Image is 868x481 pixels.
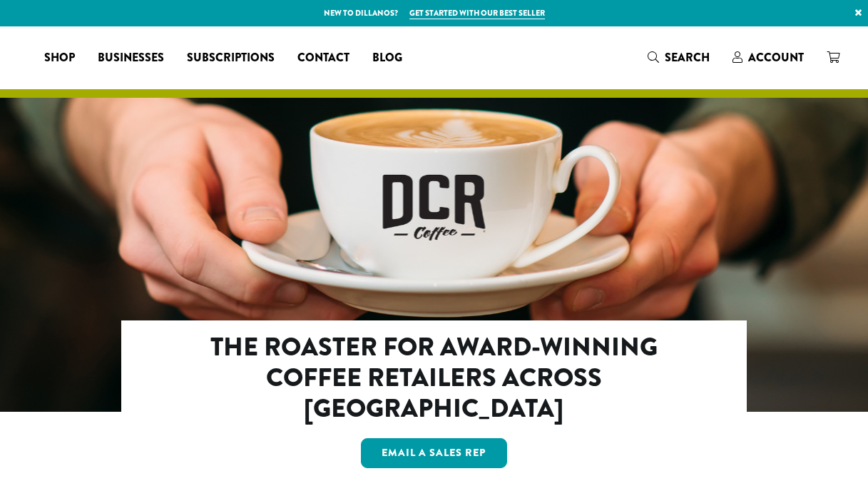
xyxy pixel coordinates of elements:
span: Subscriptions [187,49,275,67]
span: Account [748,49,804,66]
span: Search [665,49,710,66]
a: Search [636,46,721,69]
span: Contact [297,49,349,67]
span: Blog [372,49,402,67]
a: Shop [33,46,86,69]
a: Get started with our best seller [409,7,545,19]
span: Shop [44,49,75,67]
h2: The Roaster for Award-Winning Coffee Retailers Across [GEOGRAPHIC_DATA] [183,332,685,425]
a: Email a Sales Rep [361,438,508,468]
span: Businesses [98,49,164,67]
